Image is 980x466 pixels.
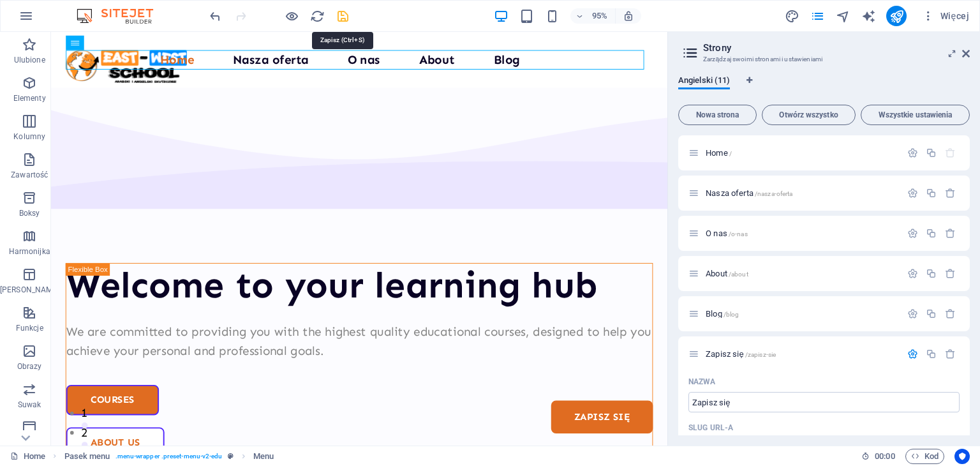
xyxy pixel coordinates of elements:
[907,308,918,319] div: Ustawienia
[810,9,825,24] i: Strony (Ctrl+Alt+S)
[907,188,918,199] div: Ustawienia
[253,449,274,464] span: Kliknij, aby zaznaczyć. Kliknij dwukrotnie, aby edytować
[861,105,970,125] button: Wszystkie ustawienia
[907,147,918,158] div: Ustawienia
[208,9,223,24] i: Cofnij: Zmień strony (Ctrl+Z)
[570,8,616,24] button: 95%
[911,449,939,464] span: Kod
[18,400,41,410] p: Suwak
[17,361,42,372] p: Obrazy
[702,149,901,157] div: Home/
[688,423,733,433] label: Ostatnia część adresu URL tej strony
[926,147,937,158] div: Duplikuj
[228,453,234,460] i: Ten element jest konfigurowalnym ustawieniem wstępnym
[590,8,610,24] h6: 95%
[14,55,45,65] p: Ulubione
[724,311,739,318] span: /blog
[926,228,937,239] div: Duplikuj
[9,246,50,257] p: Harmonijka
[745,351,776,358] span: /zapisz-sie
[945,147,956,158] div: Strony startowej nie można usunąć
[945,349,956,359] div: Usuń
[706,229,748,238] span: Kliknij, aby otworzyć stronę
[13,132,45,142] p: Kolumny
[784,8,799,24] button: design
[922,10,969,22] span: Więcej
[11,170,48,180] p: Zawartość
[884,451,886,461] span: :
[706,349,776,359] span: Zapisz się
[954,449,970,464] button: Usercentrics
[64,449,110,464] span: Kliknij, aby zaznaczyć. Kliknij dwukrotnie, aby edytować
[19,208,40,218] p: Boksy
[729,271,748,278] span: /about
[945,308,956,319] div: Usuń
[945,268,956,279] div: Usuń
[768,111,850,119] span: Otwórz wszystko
[926,349,937,359] div: Duplikuj
[684,111,751,119] span: Nowa strona
[926,268,937,279] div: Duplikuj
[703,54,944,65] h3: Zarządzaj swoimi stronami i ustawieniami
[886,6,907,26] button: publish
[706,148,732,158] span: Kliknij, aby otworzyć stronę
[835,8,850,24] button: navigator
[706,309,739,319] span: Kliknij, aby otworzyć stronę
[945,228,956,239] div: Usuń
[729,150,732,157] span: /
[762,105,856,125] button: Otwórz wszystko
[335,8,350,24] button: save
[702,189,901,197] div: Nasza oferta/nasza-oferta
[866,111,964,119] span: Wszystkie ustawienia
[13,93,46,103] p: Elementy
[905,449,944,464] button: Kod
[702,350,901,358] div: Zapisz się/zapisz-sie
[861,8,876,24] button: text_generator
[785,9,799,24] i: Projekt (Ctrl+Alt+Y)
[10,449,45,464] a: Kliknij, aby anulować zaznaczenie. Kliknij dwukrotnie, aby otworzyć Strony
[702,229,901,237] div: O nas/o-nas
[678,75,970,100] div: Zakładki językowe
[861,449,895,464] h6: Czas sesji
[810,8,825,24] button: pages
[678,73,730,91] span: Angielski (11)
[310,9,325,24] i: Przeładuj stronę
[875,449,895,464] span: 00 00
[917,6,974,26] button: Więcej
[755,190,793,197] span: /nasza-oferta
[678,105,757,125] button: Nowa strona
[907,268,918,279] div: Ustawienia
[926,308,937,319] div: Duplikuj
[907,228,918,239] div: Ustawienia
[115,449,223,464] span: . menu-wrapper .preset-menu-v2-edu
[926,188,937,199] div: Duplikuj
[16,323,43,333] p: Funkcje
[703,42,970,54] h2: Strony
[309,8,325,24] button: reload
[73,8,169,24] img: Editor Logo
[889,9,904,24] i: Opublikuj
[702,310,901,318] div: Blog/blog
[706,188,792,198] span: Kliknij, aby otworzyć stronę
[207,8,223,24] button: undo
[702,269,901,278] div: About/about
[688,423,733,433] p: Slug URL-a
[706,269,748,278] span: Kliknij, aby otworzyć stronę
[64,449,274,464] nav: breadcrumb
[861,9,876,24] i: AI Writer
[945,188,956,199] div: Usuń
[688,377,716,387] p: Nazwa
[729,230,748,237] span: /o-nas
